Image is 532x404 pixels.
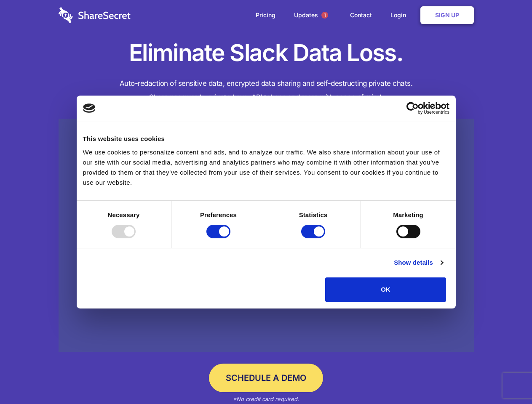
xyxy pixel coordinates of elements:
a: Schedule a Demo [209,364,323,392]
a: Sign Up [420,6,474,24]
img: logo [83,104,96,113]
a: Show details [394,258,443,268]
strong: Statistics [299,211,328,218]
strong: Marketing [393,211,423,218]
h4: Auto-redaction of sensitive data, encrypted data sharing and self-destructing private chats. Shar... [59,77,474,104]
strong: Preferences [200,211,237,218]
strong: Necessary [108,211,140,218]
img: logo-wordmark-white-trans-d4663122ce5f474addd5e946df7df03e33cb6a1c49d2221995e7729f52c070b2.svg [59,7,131,23]
div: We use cookies to personalize content and ads, and to analyze our traffic. We also share informat... [83,147,449,188]
a: Login [382,2,419,28]
a: Usercentrics Cookiebot - opens in a new window [376,102,449,114]
span: 1 [321,12,328,19]
div: This website uses cookies [83,134,449,144]
a: Contact [342,2,380,28]
button: OK [325,277,446,302]
h1: Eliminate Slack Data Loss. [59,38,474,68]
a: Pricing [247,2,284,28]
em: *No credit card required. [233,396,299,402]
a: Wistia video thumbnail [59,119,474,352]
